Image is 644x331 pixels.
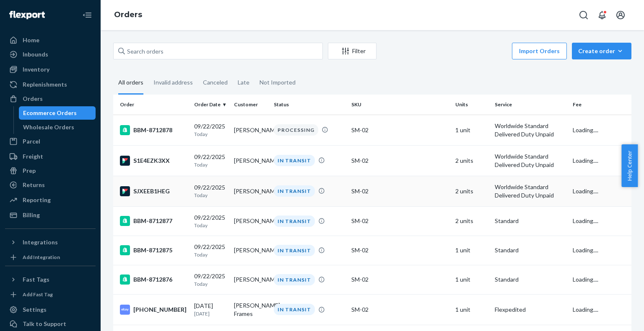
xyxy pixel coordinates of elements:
p: Standard [495,217,566,225]
td: Loading.... [569,176,631,206]
td: Loading.... [569,265,631,294]
a: Add Fast Tag [5,290,96,300]
td: [PERSON_NAME] [231,236,270,265]
div: 09/22/2025 [194,213,227,229]
td: Loading.... [569,206,631,236]
div: SM-02 [351,246,448,254]
th: Fee [569,95,631,115]
div: SM-02 [351,217,448,225]
p: [DATE] [194,310,227,317]
p: Today [194,192,227,199]
div: Wholesale Orders [23,123,74,131]
td: [PERSON_NAME] Frames [231,294,270,325]
p: Worldwide Standard Delivered Duty Unpaid [495,152,566,169]
div: Ecommerce Orders [23,109,77,117]
div: Returns [23,181,45,189]
td: Loading.... [569,236,631,265]
div: Prep [23,167,36,175]
p: Today [194,280,227,287]
div: Fast Tags [23,275,49,284]
div: Filter [328,47,376,55]
div: [DATE] [194,302,227,317]
button: Open Search Box [575,7,592,23]
div: 09/22/2025 [194,243,227,258]
a: Inbounds [5,48,96,61]
button: Create order [572,43,631,59]
td: [PERSON_NAME] [231,145,270,176]
th: Units [452,95,492,115]
div: Customer [234,101,267,108]
a: Billing [5,208,96,222]
div: IN TRANSIT [274,304,315,315]
a: Inventory [5,63,96,76]
td: [PERSON_NAME] [231,265,270,294]
a: Returns [5,178,96,192]
button: Open notifications [594,7,610,23]
td: 2 units [452,206,492,236]
a: Add Integration [5,252,96,262]
th: Order Date [191,95,231,115]
p: Worldwide Standard Delivered Duty Unpaid [495,122,566,139]
div: Settings [23,305,47,314]
a: Replenishments [5,78,96,91]
td: 1 unit [452,115,492,145]
td: 1 unit [452,236,492,265]
a: Settings [5,303,96,316]
div: SM-02 [351,187,448,195]
div: S1E4EZK3XX [120,156,187,166]
td: Loading.... [569,294,631,325]
ol: breadcrumbs [107,3,149,27]
td: [PERSON_NAME] [231,115,270,145]
div: Invalid address [153,72,193,93]
div: Add Fast Tag [23,291,53,298]
td: 1 unit [452,265,492,294]
div: 09/22/2025 [194,272,227,287]
div: Parcel [23,137,40,146]
button: Help Center [621,144,638,187]
td: 2 units [452,176,492,206]
div: BBM-8712877 [120,216,187,226]
div: Inventory [23,65,49,74]
a: Ecommerce Orders [19,106,96,120]
div: Inbounds [23,50,48,59]
input: Search orders [113,43,323,59]
button: Filter [328,43,377,59]
button: Open account menu [612,7,629,23]
td: [PERSON_NAME] [231,206,270,236]
div: Integrations [23,238,58,246]
td: 2 units [452,145,492,176]
th: Service [491,95,569,115]
div: SM-02 [351,157,448,165]
button: Close Navigation [79,7,96,23]
div: Add Integration [23,254,60,261]
p: Flexpedited [495,305,566,314]
div: Billing [23,211,40,219]
td: Loading.... [569,145,631,176]
div: BBM-8712876 [120,275,187,285]
div: BBM-8712875 [120,245,187,255]
div: Canceled [203,72,228,93]
div: IN TRANSIT [274,155,315,166]
div: IN TRANSIT [274,216,315,227]
a: Prep [5,164,96,177]
div: Not Imported [260,72,296,93]
button: Integrations [5,236,96,249]
div: [PHONE_NUMBER] [120,305,187,315]
th: SKU [348,95,452,115]
button: Fast Tags [5,273,96,286]
a: Home [5,33,96,47]
td: Loading.... [569,115,631,145]
div: 09/22/2025 [194,122,227,138]
img: Flexport logo [9,11,45,19]
p: Today [194,251,227,258]
a: Parcel [5,135,96,148]
td: [PERSON_NAME] [231,176,270,206]
a: Orders [5,92,96,105]
div: Reporting [23,196,51,204]
td: 1 unit [452,294,492,325]
a: Freight [5,150,96,163]
a: Wholesale Orders [19,121,96,134]
div: SM-02 [351,126,448,134]
div: Create order [578,47,625,55]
